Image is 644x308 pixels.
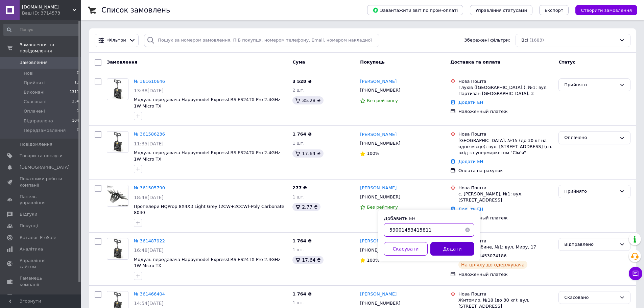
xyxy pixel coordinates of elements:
span: Відгуки [20,211,37,217]
span: Нові [24,70,33,76]
div: На шляху до одержувача [458,261,527,269]
span: Повідомлення [20,141,52,147]
button: Завантажити звіт по пром-оплаті [367,5,463,15]
a: Додати ЕН [458,207,483,212]
div: Глухів ([GEOGRAPHIC_DATA].), №1: вул. Партизан [GEOGRAPHIC_DATA], 3 [458,85,553,97]
a: Фото товару [107,78,128,100]
div: Прийнято [564,81,617,89]
button: Очистить [461,223,474,237]
span: Виконані [24,89,45,95]
div: Нова Пошта [458,131,553,137]
div: Нова Пошта [458,238,553,244]
span: Без рейтингу [367,205,398,210]
span: 13 [74,80,79,86]
span: 1 764 ₴ [292,291,311,297]
a: Фото товару [107,185,128,207]
input: Пошук [3,24,80,36]
div: 17.64 ₴ [292,149,323,158]
span: 16:48[DATE] [134,247,164,253]
span: 1 шт. [292,300,305,305]
span: Створити замовлення [581,8,632,13]
span: Оплачені [24,108,45,114]
a: Додати ЕН [458,100,483,105]
a: № 361586236 [134,132,165,137]
a: Модуль передавача Happymodel ExpressLRS ES24TX Pro 2.4GHz 1W Micro TX [134,257,280,268]
span: 2 шт. [292,88,305,93]
button: Створити замовлення [575,5,637,15]
span: Всі [521,37,528,44]
span: 1 764 ₴ [292,238,311,243]
a: Фото товару [107,238,128,260]
span: Модуль передавача Happymodel ExpressLRS ES24TX Pro 2.4GHz 1W Micro TX [134,150,280,162]
span: Аналітика [20,246,43,252]
span: 18:48[DATE] [134,195,164,200]
span: ЕН: 59001453074186 [458,253,506,258]
span: 1 шт. [292,247,305,252]
button: Експорт [539,5,569,15]
span: Cума [292,60,305,65]
span: Замовлення та повідомлення [20,42,81,54]
div: Скасовано [564,294,617,301]
div: [PHONE_NUMBER] [359,299,402,308]
span: [DEMOGRAPHIC_DATA] [20,164,70,170]
span: 104 [72,118,79,124]
span: 1 шт. [292,141,305,146]
div: Оплачено [564,134,617,141]
div: Наложенный платеж [458,215,553,221]
div: смт. Балабине, №1: вул. Миру, 17 [458,244,553,250]
span: Управління статусами [475,8,527,13]
button: Управління статусами [470,5,532,15]
img: Фото товару [107,185,128,206]
div: Прийнято [564,188,617,195]
a: [PERSON_NAME] [360,291,397,298]
div: 17.64 ₴ [292,256,323,264]
span: Flyteam.com.ua [22,4,73,10]
span: Збережені фільтри: [464,37,510,44]
span: Передзамовлення [24,127,66,134]
a: [PERSON_NAME] [360,78,397,85]
span: Замовлення [107,60,137,65]
span: Маркет [20,293,37,299]
span: 1 764 ₴ [292,132,311,137]
span: 14:54[DATE] [134,301,164,306]
span: 1311 [70,89,79,95]
button: Додати [430,242,474,256]
span: 13:38[DATE] [134,88,164,93]
div: Наложенный платеж [458,109,553,115]
span: 0 [77,70,79,76]
img: Фото товару [110,79,125,100]
a: Пропелери HQProp 8X4X3 Light Grey (2CW+2CCW)-Poly Carbonate 8040 [134,204,284,215]
div: с. [PERSON_NAME], №1: вул. [STREET_ADDRESS] [458,191,553,203]
span: Скасовані [24,99,47,105]
input: Пошук за номером замовлення, ПІБ покупця, номером телефону, Email, номером накладної [144,34,379,47]
span: Експорт [545,8,564,13]
span: 1 [77,108,79,114]
h1: Список замовлень [101,6,170,14]
div: [GEOGRAPHIC_DATA], №15 (до 30 кг на одне місце): вул. [STREET_ADDRESS] (сп. вхід з супермаркетом ... [458,138,553,156]
label: Добавить ЕН [384,216,415,221]
span: 277 ₴ [292,185,307,190]
a: [PERSON_NAME] [360,132,397,138]
span: Покупець [360,60,385,65]
div: [PHONE_NUMBER] [359,86,402,95]
button: Чат з покупцем [629,267,642,280]
span: Замовлення [20,60,48,66]
span: Товари та послуги [20,153,63,159]
div: Відправлено [564,241,617,248]
a: Модуль передавача Happymodel ExpressLRS ES24TX Pro 2.4GHz 1W Micro TX [134,97,280,109]
a: Додати ЕН [458,159,483,164]
button: Скасувати [384,242,428,256]
span: Завантажити звіт по пром-оплаті [373,7,458,13]
span: 100% [367,258,379,263]
span: 1 шт. [292,194,305,199]
div: 35.28 ₴ [292,96,323,104]
div: Нова Пошта [458,291,553,297]
div: [PHONE_NUMBER] [359,139,402,148]
a: Фото товару [107,131,128,153]
span: 100% [367,151,379,156]
span: Покупці [20,223,38,229]
img: Фото товару [110,132,125,152]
